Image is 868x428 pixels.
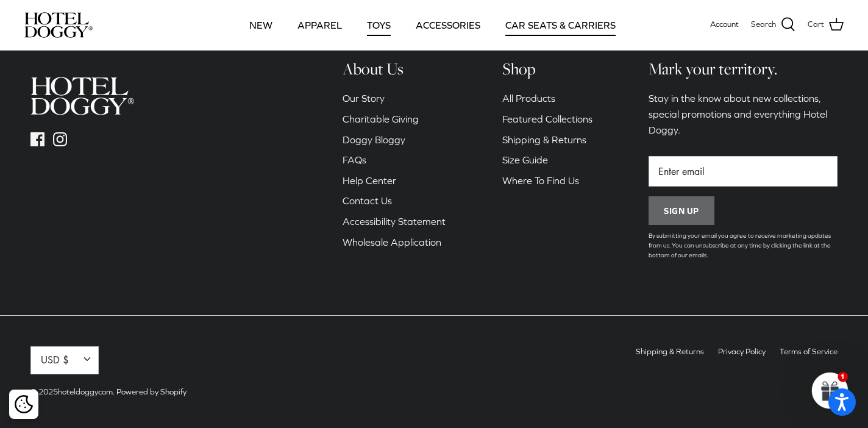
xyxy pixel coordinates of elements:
a: TOYS [356,4,402,46]
a: APPAREL [286,4,353,46]
a: Charitable Giving [343,113,419,124]
a: Wholesale Application [343,237,441,248]
a: Account [710,18,739,31]
p: By submitting your email you agree to receive marketing updates from us. You can unsubscribe at a... [649,231,838,260]
a: NEW [238,4,283,46]
a: hoteldoggycom [58,387,113,396]
a: Accessibility Statement [343,216,446,227]
a: Instagram [53,132,67,146]
span: Cart [808,18,824,31]
input: Email [649,156,838,187]
a: FAQs [343,154,366,165]
a: Help Center [343,175,396,186]
span: Account [710,20,739,29]
a: Doggy Bloggy [343,134,405,145]
img: Cookie policy [15,395,33,413]
a: Contact Us [343,195,392,206]
h6: Mark your territory. [649,59,838,79]
button: Sign up [649,196,714,226]
a: All Products [502,93,555,104]
span: © 2025 . [30,387,115,396]
div: Cookie policy [9,390,38,419]
a: Powered by Shopify [116,387,187,396]
button: Cookie policy [13,394,34,415]
div: Secondary navigation [490,59,605,273]
a: CAR SEATS & CARRIERS [494,4,627,46]
img: hoteldoggycom [24,12,93,38]
a: Search [751,17,795,33]
button: USD $ [30,346,99,374]
a: Featured Collections [502,113,592,124]
a: Our Story [343,93,385,104]
h6: Shop [502,59,592,79]
a: Where To Find Us [502,175,579,186]
a: Facebook [30,132,44,146]
a: Terms of Service [780,347,838,356]
a: Size Guide [502,154,548,165]
a: Cart [808,17,844,33]
a: Privacy Policy [718,347,766,356]
a: Shipping & Returns [502,134,586,145]
p: Stay in the know about new collections, special promotions and everything Hotel Doggy. [649,91,838,138]
span: Search [751,18,776,31]
img: hoteldoggycom [30,77,134,115]
div: Primary navigation [181,4,683,46]
a: ACCESSORIES [405,4,491,46]
div: Secondary navigation [330,59,458,273]
h6: About Us [343,59,446,79]
a: Shipping & Returns [636,347,704,356]
ul: Secondary navigation [630,346,844,363]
